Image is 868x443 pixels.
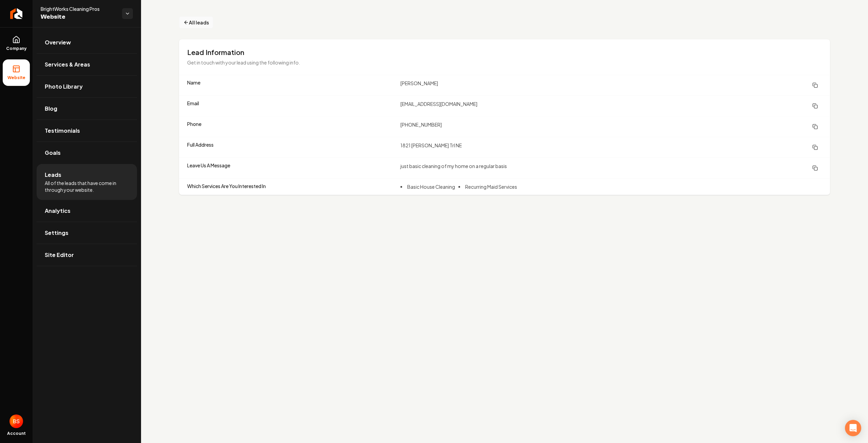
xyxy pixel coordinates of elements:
[37,200,137,222] a: Analytics
[458,183,517,191] li: Recurring Maid Services
[187,162,395,174] dt: Leave Us A Message
[45,171,61,179] span: Leads
[7,431,26,436] span: Account
[45,251,74,259] span: Site Editor
[187,79,395,91] dt: Name
[9,414,23,428] button: Open user button
[37,142,137,164] a: Goals
[187,183,395,191] dt: Which Services Are You Interested In
[187,121,395,133] dt: Phone
[41,12,117,22] span: Website
[179,16,213,29] button: All leads
[187,48,822,57] h3: Lead Information
[37,244,137,266] a: Site Editor
[187,141,395,153] dt: Full Address
[187,58,415,67] p: Get in touch with your lead using the following info.
[45,38,71,47] span: Overview
[37,222,137,244] a: Settings
[45,127,80,135] span: Testimonials
[400,141,822,153] dd: 1821 [PERSON_NAME] Trl NE
[400,162,822,174] dd: just basic cleaning of my home on a regular basis
[37,120,137,142] a: Testimonials
[37,98,137,119] a: Blog
[37,32,137,53] a: Overview
[45,149,61,157] span: Goals
[400,121,822,133] dd: [PHONE_NUMBER]
[45,82,83,91] span: Photo Library
[5,75,28,80] span: Website
[187,100,395,112] dt: Email
[45,180,129,193] span: All of the leads that have come in through your website.
[400,100,822,112] dd: [EMAIL_ADDRESS][DOMAIN_NAME]
[37,76,137,97] a: Photo Library
[10,8,23,19] img: Rebolt Logo
[3,30,30,57] a: Company
[845,420,861,436] div: Open Intercom Messenger
[400,79,822,91] dd: [PERSON_NAME]
[9,414,23,428] img: BrightWorks support
[3,46,29,51] span: Company
[189,19,209,26] span: All leads
[45,60,90,69] span: Services & Areas
[37,54,137,75] a: Services & Areas
[45,229,68,237] span: Settings
[45,105,57,113] span: Blog
[400,183,455,191] li: Basic House Cleaning
[41,5,117,12] span: BrightWorks Cleaning Pros
[45,207,71,215] span: Analytics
